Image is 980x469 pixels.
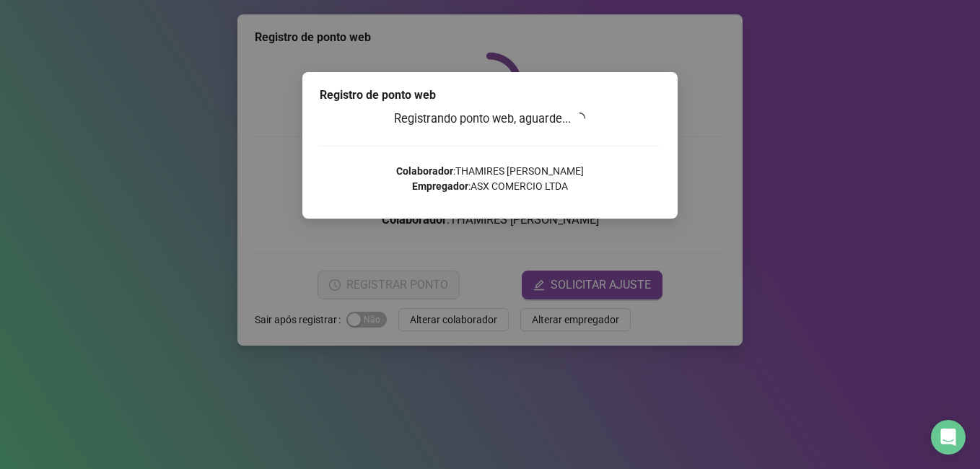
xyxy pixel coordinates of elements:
div: Registro de ponto web [320,87,660,104]
h3: Registrando ponto web, aguarde... [320,110,660,128]
div: Open Intercom Messenger [931,420,966,455]
strong: Colaborador [396,165,453,177]
strong: Empregador [412,180,468,192]
p: : THAMIRES [PERSON_NAME] : ASX COMERCIO LTDA [320,164,660,194]
span: loading [574,112,587,125]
